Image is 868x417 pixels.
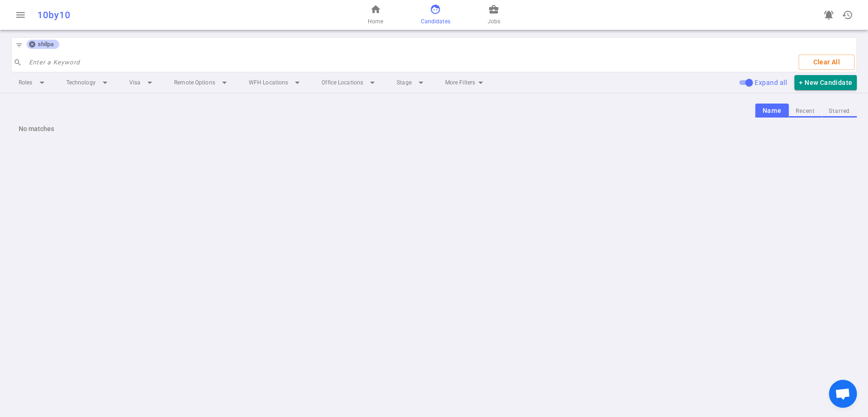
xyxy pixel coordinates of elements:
a: Candidates [420,4,450,26]
span: menu [15,9,26,21]
span: history [842,9,853,21]
button: Open history [838,6,857,24]
li: Technology [59,74,118,91]
span: filter_list [15,42,23,49]
button: Clear All [798,55,854,70]
li: More Filters [438,74,494,91]
li: Visa [122,74,163,91]
span: shilpa [34,41,57,48]
a: Jobs [488,4,500,26]
a: Go to see announcements [819,6,838,24]
li: WFH Locations [241,74,310,91]
button: Name [755,104,788,118]
span: face [430,4,441,15]
button: Starred [822,105,857,118]
li: Stage [389,74,434,91]
li: Office Locations [314,74,385,91]
span: home [370,4,381,15]
li: Remote Options [167,74,238,91]
button: Recent [789,105,822,118]
span: Home [368,17,383,26]
button: + New Candidate [794,75,857,90]
span: Jobs [488,17,500,26]
li: Roles [11,74,55,91]
span: business_center [488,4,499,15]
a: Home [368,4,383,26]
button: Open menu [11,6,30,24]
span: Candidates [420,17,450,26]
span: notifications_active [823,9,834,21]
div: 10by10 [37,9,286,21]
span: Expand all [755,79,787,86]
div: Open chat [829,380,857,408]
span: search [14,58,22,67]
div: No matches [11,118,857,140]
